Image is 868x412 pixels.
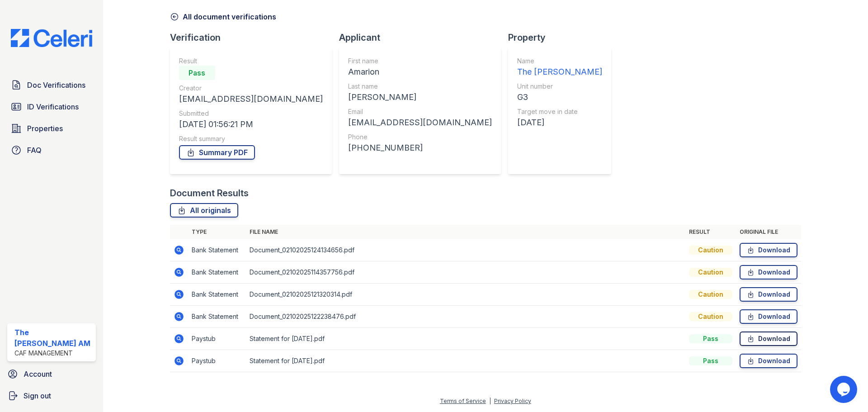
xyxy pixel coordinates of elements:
div: [DATE] [517,116,602,129]
div: Target move in date [517,107,602,116]
span: Doc Verifications [27,80,85,90]
div: Last name [348,82,492,91]
td: Paystub [188,350,246,372]
th: Type [188,225,246,239]
a: Terms of Service [440,398,486,404]
a: Download [740,331,797,346]
div: [PHONE_NUMBER] [348,142,492,154]
div: Result summary [179,134,323,143]
div: [DATE] 01:56:21 PM [179,118,323,131]
a: ID Verifications [7,98,96,116]
td: Document_02102025121320314.pdf [246,284,685,306]
a: Download [740,309,797,324]
div: The [PERSON_NAME] AM [14,327,92,349]
a: Name The [PERSON_NAME] [517,57,602,78]
td: Statement for [DATE].pdf [246,328,685,350]
td: Document_02102025124134656.pdf [246,239,685,261]
div: Amarion [348,66,492,78]
a: Properties [7,119,96,137]
div: Pass [689,356,732,365]
iframe: chat widget [830,376,859,403]
div: | [489,398,491,404]
img: CE_Logo_Blue-a8612792a0a2168367f1c8372b55b34899dd931a85d93a1a3d3e32e68fde9ad4.png [4,29,99,47]
td: Statement for [DATE].pdf [246,350,685,372]
td: Bank Statement [188,284,246,306]
span: FAQ [27,145,42,156]
div: Unit number [517,82,602,91]
div: Creator [179,84,323,93]
td: Document_02102025122238476.pdf [246,306,685,328]
td: Bank Statement [188,306,246,328]
div: [EMAIL_ADDRESS][DOMAIN_NAME] [348,116,492,129]
a: Account [4,365,99,383]
div: Caution [689,268,732,277]
div: Property [508,31,618,44]
div: Phone [348,133,492,142]
a: Summary PDF [179,145,255,160]
a: Download [740,354,797,368]
div: Caution [689,246,732,255]
div: Verification [170,31,339,44]
a: Download [740,243,797,257]
th: File name [246,225,685,239]
div: Email [348,107,492,116]
span: Properties [27,123,63,134]
th: Original file [736,225,801,239]
div: Pass [179,66,215,80]
div: Applicant [339,31,508,44]
div: Name [517,57,602,66]
div: [EMAIL_ADDRESS][DOMAIN_NAME] [179,93,323,105]
div: CAF Management [14,349,92,358]
span: Account [24,369,52,379]
a: Download [740,287,797,302]
div: Submitted [179,109,323,118]
span: Sign out [24,390,51,401]
div: First name [348,57,492,66]
div: [PERSON_NAME] [348,91,492,104]
td: Document_02102025114357756.pdf [246,261,685,284]
div: Caution [689,290,732,299]
div: Caution [689,312,732,321]
a: Doc Verifications [7,76,96,94]
td: Paystub [188,328,246,350]
a: Sign out [4,387,99,405]
div: Document Results [170,187,249,199]
span: ID Verifications [27,101,79,112]
div: G3 [517,91,602,104]
td: Bank Statement [188,261,246,284]
a: All document verifications [170,11,276,22]
a: FAQ [7,141,96,159]
a: Download [740,265,797,279]
div: Pass [689,334,732,343]
th: Result [685,225,736,239]
a: All originals [170,203,238,218]
div: The [PERSON_NAME] [517,66,602,78]
a: Privacy Policy [494,398,531,404]
td: Bank Statement [188,239,246,261]
div: Result [179,57,323,66]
